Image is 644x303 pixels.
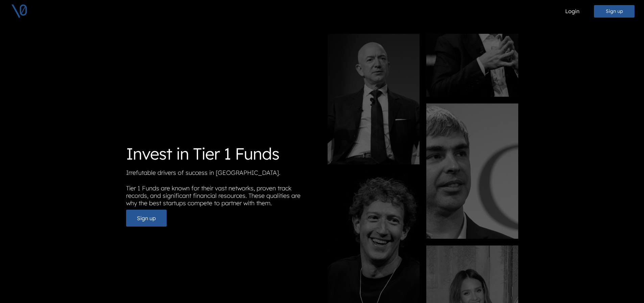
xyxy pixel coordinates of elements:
p: Tier 1 Funds are known for their vast networks, proven track records, and significant financial r... [126,185,317,210]
p: Irrefutable drivers of success in [GEOGRAPHIC_DATA]. [126,169,317,179]
button: Sign up [126,210,167,227]
button: Login [552,4,593,18]
img: V0 logo [11,3,28,20]
button: Sign up [594,5,635,18]
h1: Invest in Tier 1 Funds [126,144,317,164]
